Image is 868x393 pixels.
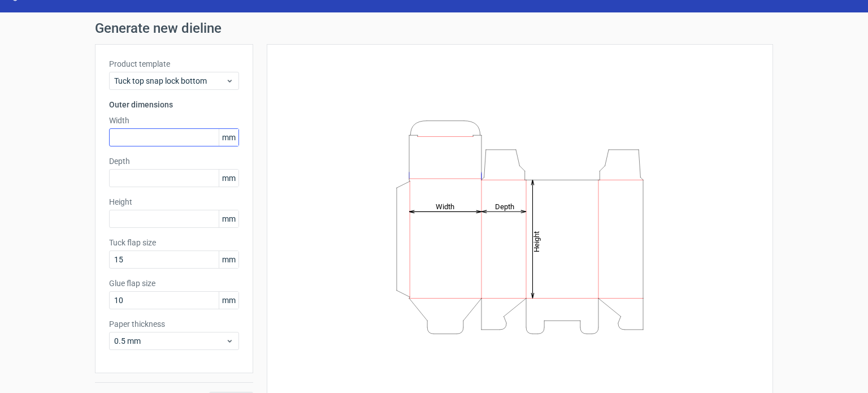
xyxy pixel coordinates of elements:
span: 0.5 mm [114,335,225,347]
label: Height [109,196,239,208]
span: mm [219,210,238,227]
span: mm [219,129,238,146]
span: mm [219,251,238,268]
label: Width [109,115,239,126]
tspan: Height [532,231,541,252]
label: Tuck flap size [109,237,239,248]
tspan: Depth [495,202,514,210]
h1: Generate new dieline [95,21,773,35]
span: mm [219,170,238,187]
tspan: Width [436,202,454,210]
label: Paper thickness [109,318,239,330]
h3: Outer dimensions [109,99,239,110]
label: Glue flap size [109,278,239,289]
span: mm [219,292,238,309]
span: Tuck top snap lock bottom [114,75,225,87]
label: Product template [109,58,239,70]
label: Depth [109,156,239,167]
